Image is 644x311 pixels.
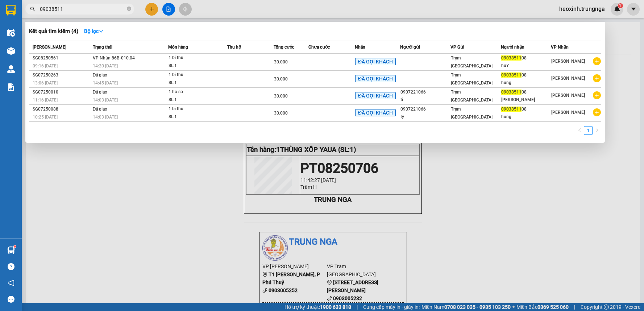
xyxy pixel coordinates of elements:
span: 14:20 [DATE] [93,63,118,69]
img: warehouse-icon [7,47,15,55]
div: 1 bi thu [169,54,223,62]
div: ty [400,113,450,121]
div: SL: 1 [169,62,223,70]
span: ĐÃ GỌI KHÁCH [355,75,396,82]
span: message [8,296,14,303]
div: hung [501,113,551,121]
span: Tổng cước [274,45,294,50]
span: notification [8,279,14,286]
div: huY [501,62,551,70]
span: Người gửi [400,45,420,50]
button: right [593,126,601,135]
div: SG08250561 [33,54,91,62]
strong: Bộ lọc [84,28,104,34]
h3: Kết quả tìm kiếm ( 4 ) [29,28,78,35]
span: [PERSON_NAME] [33,45,66,50]
input: Tìm tên, số ĐT hoặc mã đơn [40,5,125,13]
span: 30.000 [274,76,288,82]
span: close-circle [127,6,131,13]
li: Next Page [593,126,601,135]
a: 1 [584,127,592,134]
span: 09038511 [501,107,522,112]
button: left [575,126,584,135]
img: logo-vxr [6,5,16,16]
span: left [577,128,582,132]
span: VP Nhận [551,45,569,50]
span: Người nhận [501,45,524,50]
span: ĐÃ GỌI KHÁCH [355,58,396,65]
span: 14:03 [DATE] [93,115,118,120]
div: 1 ho so [169,88,223,96]
div: SG07250263 [33,71,91,79]
span: Đã giao [93,90,108,95]
span: close-circle [127,7,131,11]
div: 08 [501,71,551,79]
div: SL: 1 [169,96,223,104]
span: [PERSON_NAME] [551,93,585,98]
span: down [99,29,104,34]
img: warehouse-icon [7,65,15,73]
span: 30.000 [274,94,288,99]
button: Bộ lọcdown [78,25,109,37]
span: 11:16 [DATE] [33,98,58,103]
span: Nhãn [355,45,365,50]
span: [PERSON_NAME] [551,110,585,115]
li: 1 [584,126,593,135]
span: VP Nhận 86B-010.04 [93,55,135,61]
span: [PERSON_NAME] [551,76,585,81]
span: 13:06 [DATE] [33,80,58,86]
span: 14:45 [DATE] [93,80,118,86]
span: 30.000 [274,111,288,116]
span: Chưa cước [308,45,330,50]
span: Trạm [GEOGRAPHIC_DATA] [451,55,493,69]
span: 30.000 [274,59,288,65]
img: warehouse-icon [7,29,15,37]
span: Trạm [GEOGRAPHIC_DATA] [451,107,493,120]
div: hung [501,79,551,87]
span: 09038511 [501,55,522,61]
span: search [30,7,35,12]
span: Đã giao [93,107,108,112]
div: ti [400,96,450,104]
div: SL: 1 [169,79,223,87]
img: solution-icon [7,83,15,91]
div: 08 [501,54,551,62]
span: Trạm [GEOGRAPHIC_DATA] [451,72,493,86]
span: Trạm [GEOGRAPHIC_DATA] [451,90,493,103]
div: SG07250010 [33,88,91,96]
span: question-circle [8,263,14,270]
div: 1 bi thu [169,105,223,113]
span: plus-circle [593,108,601,116]
span: VP Gửi [450,45,464,50]
span: ĐÃ GỌI KHÁCH [355,109,396,116]
span: 10:25 [DATE] [33,115,58,120]
span: 09038511 [501,72,522,78]
span: Đã giao [93,72,108,78]
sup: 1 [14,245,16,248]
li: Previous Page [575,126,584,135]
span: Thu hộ [227,45,241,50]
div: 0907221066 [400,88,450,96]
div: 08 [501,105,551,113]
span: 09:16 [DATE] [33,63,58,69]
span: ĐÃ GỌI KHÁCH [355,92,396,99]
span: 09038511 [501,90,522,95]
div: 0907221066 [400,105,450,113]
div: [PERSON_NAME] [501,96,551,104]
div: 08 [501,88,551,96]
div: 1 bi thu [169,71,223,79]
span: Món hàng [168,45,188,50]
span: [PERSON_NAME] [551,59,585,64]
span: 14:03 [DATE] [93,98,118,103]
span: right [595,128,599,132]
span: plus-circle [593,91,601,99]
span: plus-circle [593,57,601,65]
div: SG07250088 [33,105,91,113]
img: warehouse-icon [7,246,15,254]
div: SL: 1 [169,113,223,121]
span: Trạng thái [93,45,112,50]
span: plus-circle [593,74,601,82]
